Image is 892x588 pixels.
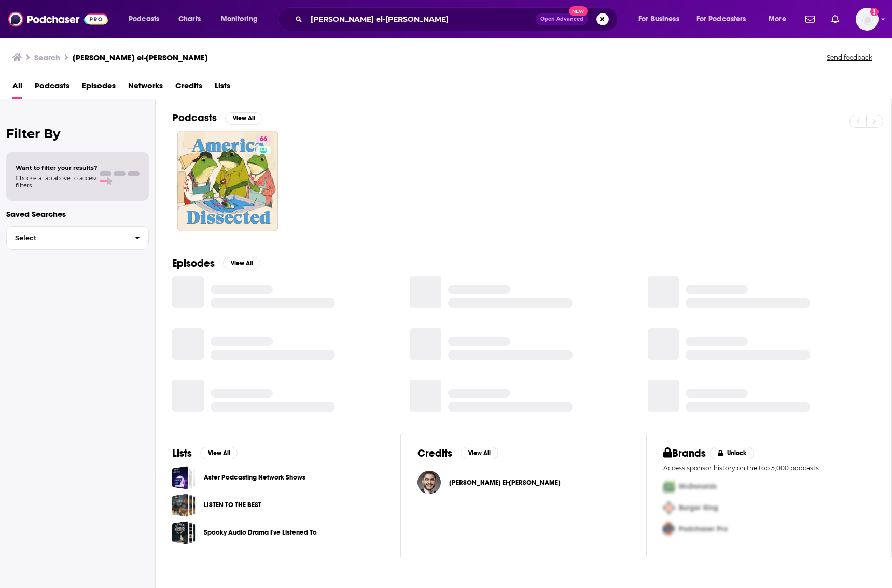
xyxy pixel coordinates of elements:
span: Logged in as EC_2026 [856,8,879,31]
svg: Add a profile image [870,8,879,16]
button: open menu [690,11,761,28]
span: Open Advanced [540,17,583,22]
img: Third Pro Logo [659,518,679,540]
a: Podcasts [35,77,69,99]
a: EpisodesView All [172,257,260,270]
button: View All [223,257,260,269]
h2: Brands [663,447,706,460]
span: More [769,12,786,26]
span: Podcasts [129,12,159,26]
h2: Credits [417,447,452,460]
span: For Podcasters [696,12,746,26]
h3: [PERSON_NAME] el-[PERSON_NAME] [73,52,208,62]
a: LISTEN TO THE BEST [204,499,261,511]
h2: Lists [172,447,192,460]
span: Select [7,235,127,241]
a: Lists [215,77,230,99]
a: Credits [175,77,202,99]
button: Send feedback [824,53,875,62]
button: View All [200,447,238,459]
a: All [12,77,22,99]
button: open menu [121,11,173,28]
p: Access sponsor history on the top 5,000 podcasts. [663,464,875,472]
a: LISTEN TO THE BEST [172,494,196,517]
span: Want to filter your results? [16,164,97,171]
a: Show notifications dropdown [801,10,819,28]
a: PodcastsView All [172,112,262,125]
a: Spooky Audio Drama I've Listened To [204,527,317,538]
a: Abdul El-Sayed [449,478,561,487]
span: Charts [178,12,201,26]
span: For Business [638,12,679,26]
a: Show notifications dropdown [827,10,843,28]
img: Podchaser - Follow, Share and Rate Podcasts [8,9,108,29]
a: 66 [256,135,271,143]
span: McDonalds [679,482,717,491]
input: Search podcasts, credits, & more... [306,11,536,28]
a: Spooky Audio Drama I've Listened To [172,521,196,544]
img: First Pro Logo [659,476,679,497]
button: open menu [214,11,271,28]
p: Saved Searches [6,209,149,219]
a: Networks [128,77,163,99]
button: Show profile menu [856,8,879,31]
img: Abdul El-Sayed [417,471,441,494]
button: View All [461,447,498,459]
button: open menu [761,11,799,28]
img: User Profile [856,8,879,31]
a: ListsView All [172,447,238,460]
span: 66 [260,134,267,145]
span: Choose a tab above to access filters. [16,174,97,189]
h2: Filter By [6,126,149,141]
button: View All [225,112,262,125]
h3: Search [34,52,60,62]
span: Podchaser Pro [679,525,728,534]
button: Abdul El-SayedAbdul El-Sayed [417,466,629,499]
a: Charts [172,11,207,28]
a: Aster Podcasting Network Shows [172,466,196,489]
span: Burger King [679,503,718,512]
h2: Episodes [172,257,215,270]
button: Open AdvancedNew [536,13,588,25]
a: Aster Podcasting Network Shows [204,472,305,483]
img: Second Pro Logo [659,497,679,518]
span: Monitoring [221,12,258,26]
span: [PERSON_NAME] El-[PERSON_NAME] [449,478,561,487]
button: Select [6,226,149,250]
span: New [569,6,588,16]
button: open menu [631,11,692,28]
button: Unlock [710,447,754,459]
a: 66 [177,131,278,231]
div: Search podcasts, credits, & more... [288,7,628,31]
a: Episodes [82,77,116,99]
h2: Podcasts [172,112,217,125]
a: CreditsView All [417,447,498,460]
